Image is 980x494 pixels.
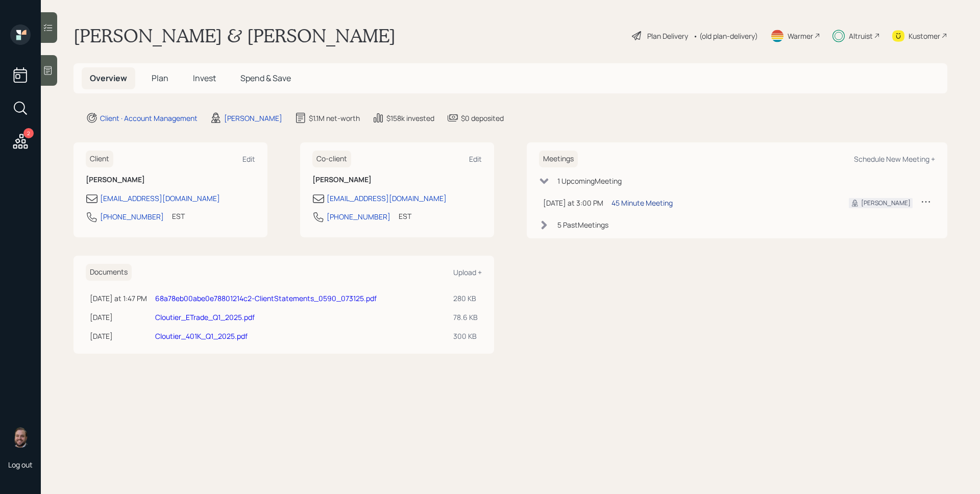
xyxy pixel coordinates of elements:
div: 5 Past Meeting s [557,219,608,230]
div: [PERSON_NAME] [861,199,911,208]
h6: [PERSON_NAME] [86,176,255,184]
div: EST [399,211,411,221]
span: Spend & Save [240,72,291,84]
div: EST [172,211,185,221]
div: [PHONE_NUMBER] [100,211,164,222]
div: 78.6 KB [453,312,478,323]
div: Client · Account Management [100,113,198,123]
h6: Meetings [539,151,578,167]
div: • (old plan-delivery) [693,31,758,41]
div: [EMAIL_ADDRESS][DOMAIN_NAME] [100,193,220,204]
div: Schedule New Meeting + [854,154,935,164]
div: [PHONE_NUMBER] [327,211,390,222]
div: [DATE] at 1:47 PM [90,293,147,304]
h1: [PERSON_NAME] & [PERSON_NAME] [73,24,396,47]
div: 280 KB [453,293,478,304]
div: [DATE] at 3:00 PM [543,197,603,208]
div: 45 Minute Meeting [611,197,673,208]
h6: Co-client [312,151,351,167]
img: james-distasi-headshot.png [10,427,31,448]
span: Plan [152,72,168,84]
div: Upload + [453,267,482,277]
h6: [PERSON_NAME] [312,176,482,184]
div: [DATE] [90,331,147,341]
a: Cloutier_ETrade_Q1_2025.pdf [155,312,255,322]
div: Altruist [849,31,873,41]
div: Edit [469,154,482,164]
div: $0 deposited [461,113,504,123]
div: 1 Upcoming Meeting [557,176,622,186]
div: Kustomer [909,31,940,41]
div: [EMAIL_ADDRESS][DOMAIN_NAME] [327,193,447,204]
div: Log out [8,460,33,470]
div: Warmer [788,31,813,41]
h6: Documents [86,264,132,281]
div: [DATE] [90,312,147,323]
div: [PERSON_NAME] [224,113,282,123]
a: 68a78eb00abe0e78801214c2-ClientStatements_0590_073125.pdf [155,293,377,303]
div: $158k invested [386,113,434,123]
div: Plan Delivery [647,31,688,41]
span: Overview [90,72,127,84]
div: 300 KB [453,331,478,341]
span: Invest [193,72,216,84]
div: 2 [23,128,34,138]
div: Edit [242,154,255,164]
h6: Client [86,151,113,167]
div: $1.1M net-worth [309,113,360,123]
a: Cloutier_401K_Q1_2025.pdf [155,331,248,341]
